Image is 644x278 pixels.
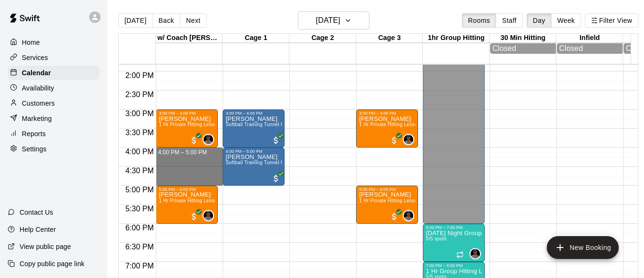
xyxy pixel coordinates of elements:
[123,262,156,270] span: 7:00 PM
[356,186,418,224] div: 5:00 PM – 6:00 PM: 1 Hr Private Hitting Lesson Ages 8 And Older
[403,134,414,145] div: Allen Quinney
[359,187,415,192] div: 5:00 PM – 6:00 PM
[404,135,413,144] img: Allen Quinney
[223,148,285,186] div: 4:00 PM – 5:00 PM: Carmen Perry
[156,34,223,43] div: w/ Coach [PERSON_NAME]
[8,127,100,141] a: Reports
[356,34,423,43] div: Cage 3
[407,134,414,145] span: Allen Quinney
[123,224,156,232] span: 6:00 PM
[359,198,514,203] span: 1 Hr Private Hitting Lesson Ages [DEMOGRAPHIC_DATA] And Older
[289,34,356,43] div: Cage 2
[551,13,581,28] button: Week
[547,236,619,259] button: add
[20,259,84,268] p: Copy public page link
[490,34,556,43] div: 30 Min Hitting
[8,35,100,50] a: Home
[470,248,481,259] div: Allen Quinney
[123,167,156,175] span: 4:30 PM
[123,148,156,156] span: 4:00 PM
[123,243,156,251] span: 6:30 PM
[389,136,399,145] span: All customers have paid
[426,236,447,241] span: 0/5 spots filled
[359,122,514,127] span: 1 Hr Private Hitting Lesson Ages [DEMOGRAPHIC_DATA] And Older
[22,99,55,108] p: Customers
[225,122,296,127] span: Softball Training Tunnel Rental
[158,149,207,156] span: 4:00 PM – 5:00 PM
[22,114,52,123] p: Marketing
[359,111,415,116] div: 3:00 PM – 4:00 PM
[423,34,490,43] div: 1hr Group Hitting
[22,144,47,154] p: Settings
[389,212,399,221] span: All customers have paid
[123,90,156,99] span: 2:30 PM
[22,68,51,78] p: Calendar
[223,109,285,148] div: 3:00 PM – 4:00 PM: Billy Barbee
[527,13,552,28] button: Day
[556,34,623,43] div: Infield
[225,160,296,165] span: Softball Training Tunnel Rental
[123,205,156,213] span: 5:30 PM
[8,142,100,156] a: Settings
[456,251,464,258] span: Recurring event
[20,242,71,251] p: View public page
[225,149,282,154] div: 4:00 PM – 5:00 PM
[118,13,153,28] button: [DATE]
[225,111,282,116] div: 3:00 PM – 4:00 PM
[470,249,480,258] img: Allen Quinney
[22,53,48,62] p: Services
[559,44,620,53] div: Closed
[356,109,418,148] div: 3:00 PM – 4:00 PM: Jessa Barbee
[123,186,156,194] span: 5:00 PM
[423,224,485,262] div: 6:00 PM – 7:00 PM: Friday Night Group Hitting High School Ages
[20,208,53,217] p: Contact Us
[492,44,553,53] div: Closed
[426,263,482,268] div: 7:00 PM – 8:00 PM
[426,225,482,230] div: 6:00 PM – 7:00 PM
[8,81,100,95] a: Availability
[223,34,289,43] div: Cage 1
[404,211,413,220] img: Allen Quinney
[271,174,281,183] span: All customers have paid
[496,13,523,28] button: Staff
[123,129,156,137] span: 3:30 PM
[316,14,340,27] h6: [DATE]
[20,225,56,234] p: Help Center
[473,248,481,259] span: Allen Quinney
[152,13,180,28] button: Back
[22,83,54,93] p: Availability
[8,66,100,80] a: Calendar
[8,111,100,126] a: Marketing
[22,129,46,139] p: Reports
[407,210,414,221] span: Allen Quinney
[298,11,369,30] button: [DATE]
[8,96,100,110] a: Customers
[180,13,206,28] button: Next
[123,71,156,79] span: 2:00 PM
[8,50,100,65] a: Services
[123,109,156,118] span: 3:00 PM
[403,210,414,221] div: Allen Quinney
[585,13,638,28] button: Filter View
[22,38,40,47] p: Home
[462,13,496,28] button: Rooms
[271,136,281,145] span: All customers have paid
